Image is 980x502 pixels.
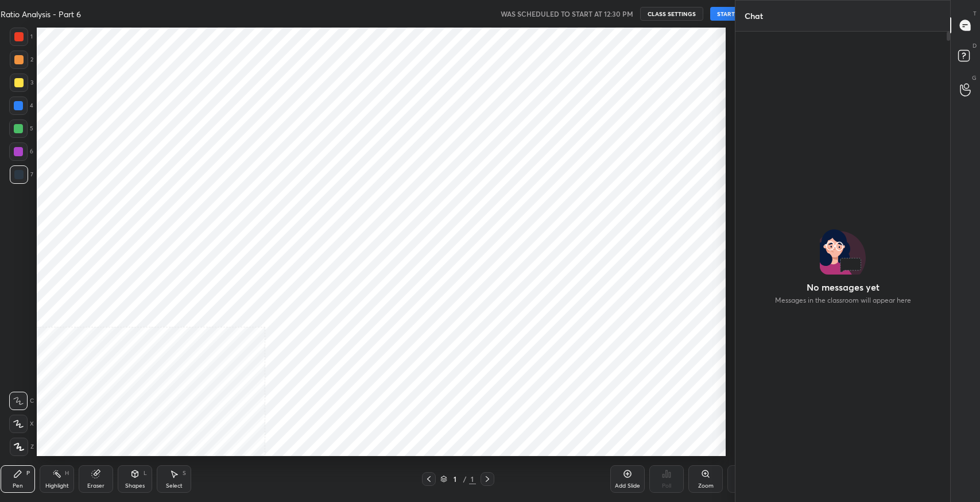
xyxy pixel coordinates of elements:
div: 2 [10,51,33,69]
button: CLASS SETTINGS [640,7,703,21]
div: 1 [450,476,461,482]
div: C [9,392,34,410]
div: Zoom [698,483,714,489]
div: 1 [469,474,476,484]
div: Shapes [125,483,145,489]
div: / [463,476,467,482]
div: Eraser [87,483,104,489]
h4: Ratio Analysis - Part 6 [1,9,81,20]
div: 5 [9,119,33,138]
p: Chat [735,1,772,31]
div: 3 [10,74,33,92]
div: P [26,470,30,476]
div: L [144,470,147,476]
h5: WAS SCHEDULED TO START AT 12:30 PM [501,9,633,19]
div: 6 [9,142,33,161]
p: G [972,74,977,82]
div: Add Slide [615,483,640,489]
p: D [973,41,977,50]
div: Highlight [45,483,69,489]
div: H [65,470,69,476]
p: T [973,9,977,18]
div: Select [166,483,183,489]
div: 1 [10,28,33,46]
button: START CLASS [710,7,762,21]
div: Pen [13,483,23,489]
div: X [9,415,34,433]
div: 7 [10,165,33,184]
div: 4 [9,96,33,115]
div: S [183,470,186,476]
div: Z [10,438,34,456]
